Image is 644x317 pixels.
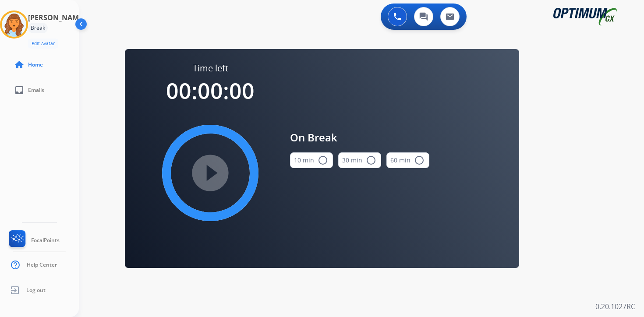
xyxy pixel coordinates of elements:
[28,39,58,49] button: Edit Avatar
[27,261,57,268] span: Help Center
[28,87,44,94] span: Emails
[28,12,85,23] h3: [PERSON_NAME]
[366,155,376,166] mat-icon: radio_button_unchecked
[290,152,333,168] button: 10 min
[290,130,429,145] span: On Break
[595,301,635,312] p: 0.20.1027RC
[414,155,425,166] mat-icon: radio_button_unchecked
[7,230,60,250] a: FocalPoints
[31,237,60,244] span: FocalPoints
[14,60,25,70] mat-icon: home
[14,85,25,95] mat-icon: inbox
[166,76,255,106] span: 00:00:00
[193,62,228,74] span: Time left
[28,23,48,33] div: Break
[318,155,328,166] mat-icon: radio_button_unchecked
[386,152,429,168] button: 60 min
[2,12,26,37] img: avatar
[338,152,381,168] button: 30 min
[28,61,43,68] span: Home
[26,287,46,294] span: Log out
